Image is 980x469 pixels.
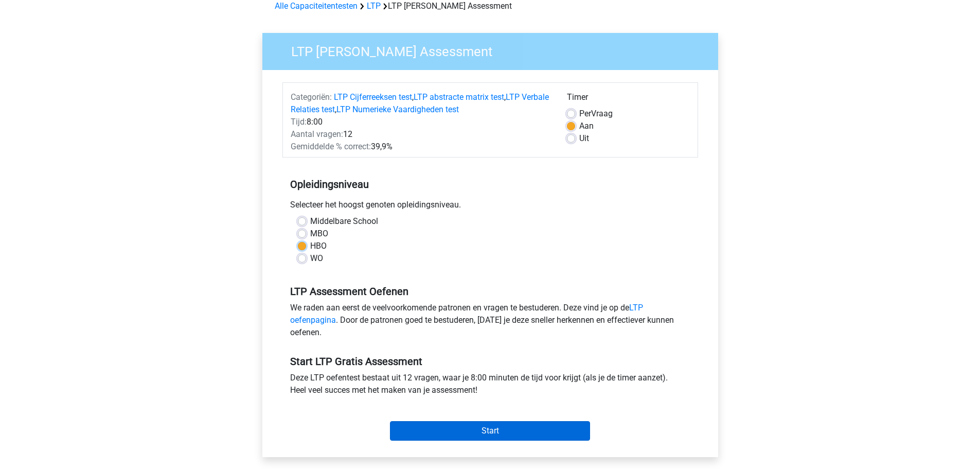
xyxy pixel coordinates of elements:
span: Categoriën: [291,92,332,102]
h5: Opleidingsniveau [290,174,690,195]
span: Aantal vragen: [291,129,343,139]
a: LTP Numerieke Vaardigheden test [336,105,459,114]
span: Per [579,109,591,118]
a: LTP Cijferreeksen test [334,92,412,102]
span: Gemiddelde % correct: [291,142,371,151]
h5: LTP Assessment Oefenen [290,285,690,298]
div: 39,9% [283,141,559,153]
div: Timer [567,91,690,108]
label: Vraag [579,108,613,120]
span: Tijd: [291,117,307,127]
h5: Start LTP Gratis Assessment [290,355,690,368]
a: Alle Capaciteitentesten [275,1,358,11]
label: HBO [310,240,327,252]
label: MBO [310,228,328,240]
h3: LTP [PERSON_NAME] Assessment [279,40,710,60]
div: , , , [283,91,559,116]
a: LTP [367,1,381,11]
label: Middelbare School [310,215,378,228]
label: Uit [579,132,589,145]
label: WO [310,252,323,265]
label: Aan [579,120,594,132]
div: 8:00 [283,116,559,128]
div: Selecteer het hoogst genoten opleidingsniveau. [282,199,698,215]
div: 12 [283,128,559,141]
input: Start [390,421,590,441]
div: We raden aan eerst de veelvoorkomende patronen en vragen te bestuderen. Deze vind je op de . Door... [282,302,698,343]
a: LTP abstracte matrix test [414,92,504,102]
div: Deze LTP oefentest bestaat uit 12 vragen, waar je 8:00 minuten de tijd voor krijgt (als je de tim... [282,372,698,401]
